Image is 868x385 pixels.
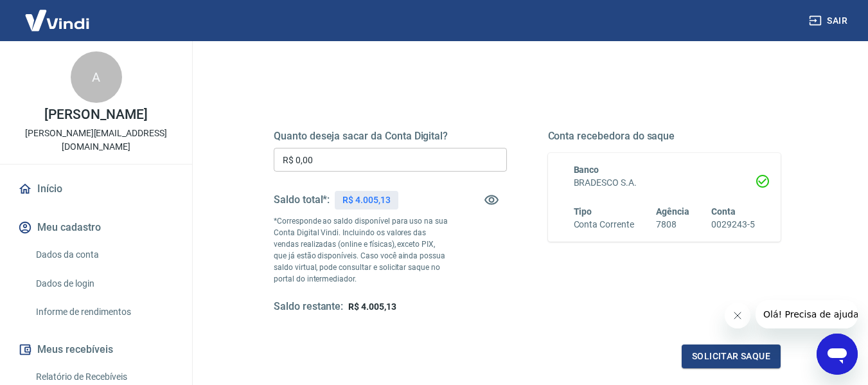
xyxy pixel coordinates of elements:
[274,193,330,206] h5: Saldo total*:
[756,300,858,328] iframe: Mensagem da empresa
[8,9,108,19] span: Olá! Precisa de ajuda?
[711,218,755,231] h6: 0029243-5
[548,130,781,143] h5: Conta recebedora do saque
[15,175,177,203] a: Início
[348,301,396,312] span: R$ 4.005,13
[15,1,99,40] img: Vindi
[15,336,177,364] button: Meus recebíveis
[31,242,177,268] a: Dados da conta
[656,206,689,217] span: Agência
[71,51,122,103] div: A
[274,130,507,143] h5: Quanto deseja sacar da Conta Digital?
[274,215,448,285] p: *Corresponde ao saldo disponível para uso na sua Conta Digital Vindi. Incluindo os valores das ve...
[15,213,177,242] button: Meu cadastro
[574,206,592,217] span: Tipo
[574,165,599,175] span: Banco
[574,176,756,190] h6: BRADESCO S.A.
[574,218,634,231] h6: Conta Corrente
[711,206,736,217] span: Conta
[817,334,858,375] iframe: Botão para abrir a janela de mensagens
[31,271,177,297] a: Dados de login
[806,9,853,33] button: Sair
[342,193,390,207] p: R$ 4.005,13
[274,300,343,314] h5: Saldo restante:
[10,127,182,154] p: [PERSON_NAME][EMAIL_ADDRESS][DOMAIN_NAME]
[656,218,689,231] h6: 7808
[44,108,147,121] p: [PERSON_NAME]
[725,303,750,328] iframe: Fechar mensagem
[31,299,177,325] a: Informe de rendimentos
[682,345,781,368] button: Solicitar saque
